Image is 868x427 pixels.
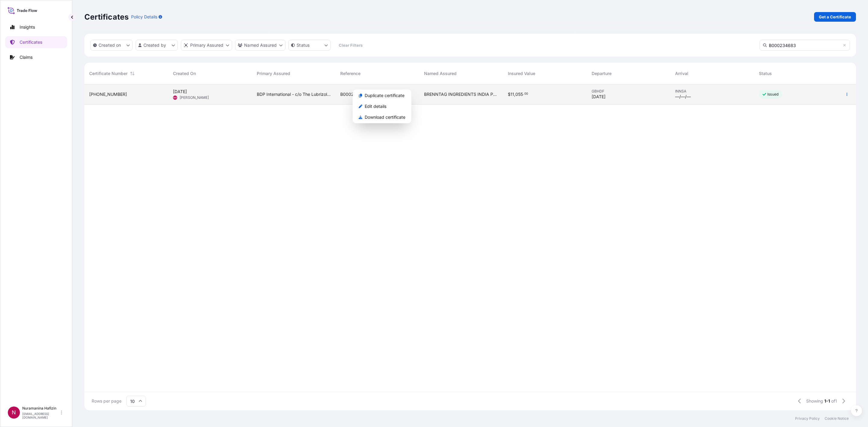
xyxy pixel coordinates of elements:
[131,14,157,20] p: Policy Details
[354,91,410,100] a: Duplicate certificate
[819,14,851,20] p: Get a Certificate
[353,89,411,123] div: Actions
[84,12,129,22] p: Certificates
[365,114,405,120] p: Download certificate
[365,93,404,99] p: Duplicate certificate
[365,103,386,109] p: Edit details
[354,102,410,111] a: Edit details
[354,112,410,122] a: Download certificate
